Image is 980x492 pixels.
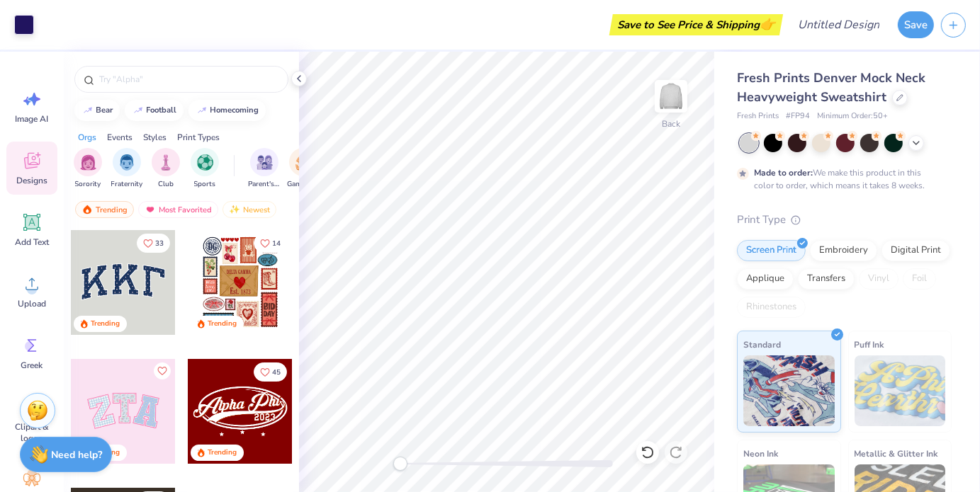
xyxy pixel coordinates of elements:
[737,240,806,261] div: Screen Print
[107,131,133,144] div: Events
[743,355,835,426] img: Standard
[743,337,781,352] span: Standard
[21,360,43,371] span: Greek
[737,69,925,105] span: Fresh Prints Denver Mock Neck Heavyweight Sweatshirt
[295,154,312,171] img: Game Day Image
[229,205,240,214] img: newest.gif
[257,154,273,171] img: Parent's Weekend Image
[223,201,276,218] div: Newest
[133,106,144,115] img: trend_line.gif
[817,110,888,122] span: Minimum Order: 50 +
[743,446,778,461] span: Neon Ink
[754,166,928,192] div: We make this product in this color to order, which means it takes 8 weeks.
[74,148,102,190] button: filter button
[96,106,113,114] div: bear
[760,16,775,33] span: 👉
[859,268,899,290] div: Vinyl
[9,421,55,444] span: Clipart & logos
[155,240,164,247] span: 33
[16,175,47,186] span: Designs
[15,236,49,248] span: Add Text
[188,100,266,121] button: homecoming
[855,337,884,352] span: Puff Ink
[16,113,49,125] span: Image AI
[52,448,103,462] strong: Need help?
[143,131,167,144] div: Styles
[798,268,855,290] div: Transfers
[737,212,952,228] div: Print Type
[287,148,320,190] div: filter for Game Day
[737,268,794,290] div: Applique
[125,100,184,121] button: football
[254,362,287,382] button: Like
[18,298,46,309] span: Upload
[191,148,219,190] button: filter button
[208,319,237,329] div: Trending
[287,148,320,190] button: filter button
[75,201,134,218] div: Trending
[254,234,287,253] button: Like
[855,446,938,461] span: Metallic & Glitter Ink
[111,148,143,190] div: filter for Fraternity
[272,369,281,376] span: 45
[248,179,281,190] span: Parent's Weekend
[152,148,180,190] div: filter for Club
[82,106,94,115] img: trend_line.gif
[152,148,180,190] button: filter button
[272,240,281,247] span: 14
[137,234,170,253] button: Like
[786,110,810,122] span: # FP94
[898,11,934,38] button: Save
[80,154,96,171] img: Sorority Image
[111,179,143,190] span: Fraternity
[74,148,102,190] div: filter for Sorority
[78,131,96,144] div: Orgs
[208,447,237,458] div: Trending
[657,82,685,110] img: Back
[287,179,320,190] span: Game Day
[197,154,213,171] img: Sports Image
[810,240,877,261] div: Embroidery
[158,154,174,171] img: Club Image
[903,268,936,290] div: Foil
[754,167,813,178] strong: Made to order:
[393,457,407,471] div: Accessibility label
[196,106,208,115] img: trend_line.gif
[147,106,177,114] div: football
[855,355,946,426] img: Puff Ink
[91,319,120,329] div: Trending
[662,118,680,130] div: Back
[882,240,950,261] div: Digital Print
[154,362,171,379] button: Like
[138,201,218,218] div: Most Favorited
[98,72,279,86] input: Try "Alpha"
[210,106,259,114] div: homecoming
[74,100,120,121] button: bear
[613,14,779,35] div: Save to See Price & Shipping
[191,148,219,190] div: filter for Sports
[158,179,174,190] span: Club
[81,205,93,214] img: trending.gif
[248,148,281,190] button: filter button
[737,110,779,122] span: Fresh Prints
[787,11,891,39] input: Untitled Design
[119,154,135,171] img: Fraternity Image
[145,205,156,214] img: most_fav.gif
[75,179,101,190] span: Sorority
[248,148,281,190] div: filter for Parent's Weekend
[737,297,806,318] div: Rhinestones
[177,131,220,144] div: Print Types
[111,148,143,190] button: filter button
[194,179,216,190] span: Sports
